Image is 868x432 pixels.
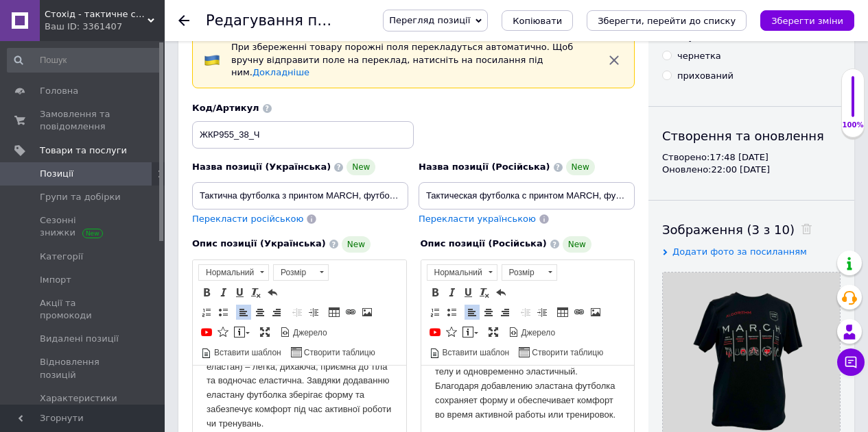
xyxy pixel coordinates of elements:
[253,67,309,77] a: Докладніше
[45,8,148,21] span: Стохід - тактичне спорядження
[343,305,358,320] a: Вставити/Редагувати посилання (Ctrl+L)
[419,182,635,209] input: Наприклад, H&M жіноча сукня зелена 38 розмір вечірня максі з блискітками
[497,305,513,320] a: По правому краю
[441,347,510,359] span: Вставити шаблон
[530,347,603,359] span: Створити таблицю
[198,264,269,281] a: Нормальний
[427,344,512,359] a: Вставити шаблон
[40,333,119,345] span: Видалені позиції
[236,305,251,320] a: По лівому краю
[588,305,603,320] a: Зображення
[662,221,841,238] div: Зображення (3 з 10)
[212,347,281,359] span: Вставити шаблон
[513,16,562,26] span: Копіювати
[40,297,127,322] span: Акції та промокоди
[302,347,375,359] span: Створити таблицю
[427,325,443,340] a: Додати відео з YouTube
[45,21,165,33] div: Ваш ID: 3361407
[502,265,543,280] span: Розмір
[14,66,200,137] p: На передней части нанесена качественная DTF-печать с надписью M.A.R.C.H. и иллюстративные пиктогр...
[199,344,283,359] a: Вставити шаблон
[40,85,78,97] span: Головна
[231,42,573,77] span: При збереженні товару порожні поля перекладуться автоматично. Щоб вручну відправити поле на перек...
[40,392,117,405] span: Характеристики
[40,144,127,157] span: Товари та послуги
[419,162,550,172] span: Назва позиції (Російська)
[40,356,127,381] span: Відновлення позицій
[40,214,127,239] span: Сезонні знижки
[40,168,73,180] span: Позиції
[289,344,377,359] a: Створити таблицю
[662,164,841,176] div: Оновлено: 22:00 [DATE]
[327,305,342,320] a: Таблиця
[841,68,865,138] div: 100% Якість заповнення
[535,305,550,320] a: Збільшити відступ
[199,265,255,280] span: Нормальний
[427,265,484,280] span: Нормальний
[40,274,71,286] span: Імпорт
[273,264,329,281] a: Розмір
[7,48,162,73] input: Пошук
[518,305,533,320] a: Зменшити відступ
[427,264,497,281] a: Нормальний
[486,325,501,340] a: Максимізувати
[493,285,508,300] a: Повернути (Ctrl+Z)
[192,238,326,249] span: Опис позиції (Українська)
[14,75,200,146] p: На передній частині нанесено якісний DTF-друк із надписом M.A.R.C.H. та ілюстративними піктограма...
[40,251,83,263] span: Категорії
[519,327,556,339] span: Джерело
[771,16,843,26] i: Зберегти зміни
[481,305,496,320] a: По центру
[291,327,327,339] span: Джерело
[215,285,231,300] a: Курсив (Ctrl+I)
[677,70,734,82] div: прихований
[598,16,736,26] i: Зберегти, перейти до списку
[14,146,200,217] p: На передней части нанесена качественная DTF-печать с надписью M.A.R.C.H. и иллюстративные пиктогр...
[347,159,375,175] span: New
[342,236,371,253] span: New
[14,155,200,169] p: Особливості:
[40,108,127,133] span: Замовлення та повідомлення
[360,305,375,320] a: Зображення
[257,325,272,340] a: Максимізувати
[427,305,443,320] a: Вставити/видалити нумерований список
[477,285,492,300] a: Видалити форматування
[760,10,854,31] button: Зберегти зміни
[837,348,865,376] button: Чат з покупцем
[192,103,259,113] span: Код/Артикул
[192,214,303,224] span: Перекласти російською
[232,285,247,300] a: Підкреслений (Ctrl+U)
[502,264,557,281] a: Розмір
[444,305,459,320] a: Вставити/видалити маркований список
[444,285,459,300] a: Курсив (Ctrl+I)
[253,305,268,320] a: По центру
[274,265,315,280] span: Розмір
[265,285,280,300] a: Повернути (Ctrl+Z)
[572,305,587,320] a: Вставити/Редагувати посилання (Ctrl+L)
[278,325,329,340] a: Джерело
[677,50,721,62] div: чернетка
[566,159,595,175] span: New
[178,15,189,26] div: Повернутися назад
[192,182,408,209] input: Наприклад, H&M жіноча сукня зелена 38 розмір вечірня максі з блискітками
[192,162,331,172] span: Назва позиції (Українська)
[427,285,443,300] a: Жирний (Ctrl+B)
[506,325,558,340] a: Джерело
[199,305,214,320] a: Вставити/видалити нумерований список
[465,305,480,320] a: По лівому краю
[389,15,470,25] span: Перегляд позиції
[662,127,841,144] div: Створення та оновлення
[306,305,321,320] a: Збільшити відступ
[248,285,263,300] a: Видалити форматування
[563,236,591,253] span: New
[502,10,573,31] button: Копіювати
[199,325,214,340] a: Додати відео з YouTube
[662,151,841,164] div: Створено: 17:48 [DATE]
[517,344,605,359] a: Створити таблицю
[215,305,231,320] a: Вставити/видалити маркований список
[842,120,864,130] div: 100%
[269,305,284,320] a: По правому краю
[460,325,480,340] a: Вставити повідомлення
[199,285,214,300] a: Жирний (Ctrl+B)
[204,52,220,68] img: :flag-ua:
